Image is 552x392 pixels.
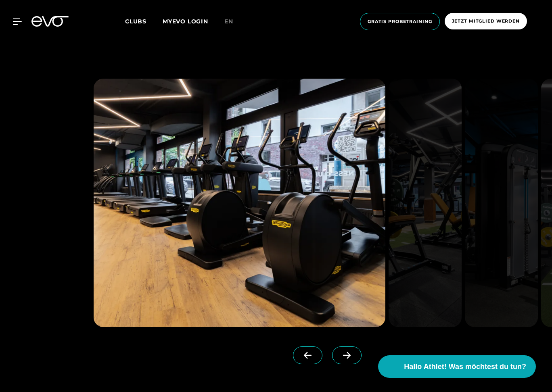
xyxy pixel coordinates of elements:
a: Clubs [125,17,163,25]
img: evofitness [94,79,385,327]
a: Gratis Probetraining [358,13,442,30]
a: Jetzt Mitglied werden [442,13,529,30]
img: evofitness [389,79,462,327]
span: Hallo Athlet! Was möchtest du tun? [404,361,526,372]
span: Clubs [125,18,146,25]
span: Jetzt Mitglied werden [452,18,520,25]
span: en [224,18,233,25]
a: en [224,17,243,26]
a: MYEVO LOGIN [163,18,208,25]
img: evofitness [465,79,538,327]
span: Gratis Probetraining [368,18,432,25]
button: Hallo Athlet! Was möchtest du tun? [378,355,536,378]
